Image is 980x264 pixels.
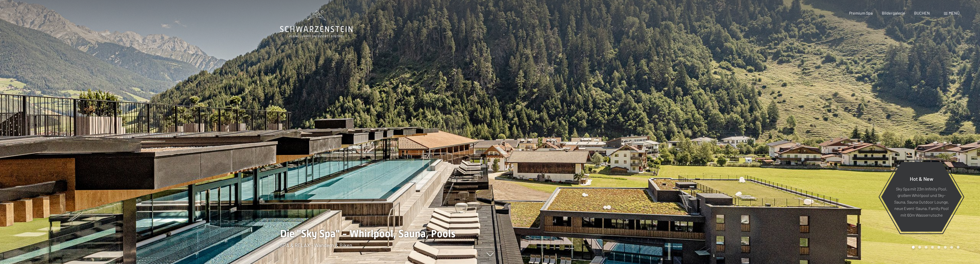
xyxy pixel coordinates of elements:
[910,175,933,182] span: Hot & New
[944,246,947,249] div: Carousel Page 6
[957,246,960,249] div: Carousel Page 8
[937,246,940,249] div: Carousel Page 5
[950,246,953,249] div: Carousel Page 7
[849,10,873,15] a: Premium Spa
[925,246,927,249] div: Carousel Page 3
[914,10,930,15] a: BUCHEN
[918,246,921,249] div: Carousel Page 2
[912,246,915,249] div: Carousel Page 1 (Current Slide)
[894,185,949,218] p: Sky Spa mit 23m Infinity Pool, großem Whirlpool und Sky-Sauna, Sauna Outdoor Lounge, neue Event-S...
[931,246,934,249] div: Carousel Page 4
[881,162,962,232] a: Hot & New Sky Spa mit 23m Infinity Pool, großem Whirlpool und Sky-Sauna, Sauna Outdoor Lounge, ne...
[949,10,960,15] span: Menü
[910,246,960,249] div: Carousel Pagination
[882,10,905,15] a: Bildergalerie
